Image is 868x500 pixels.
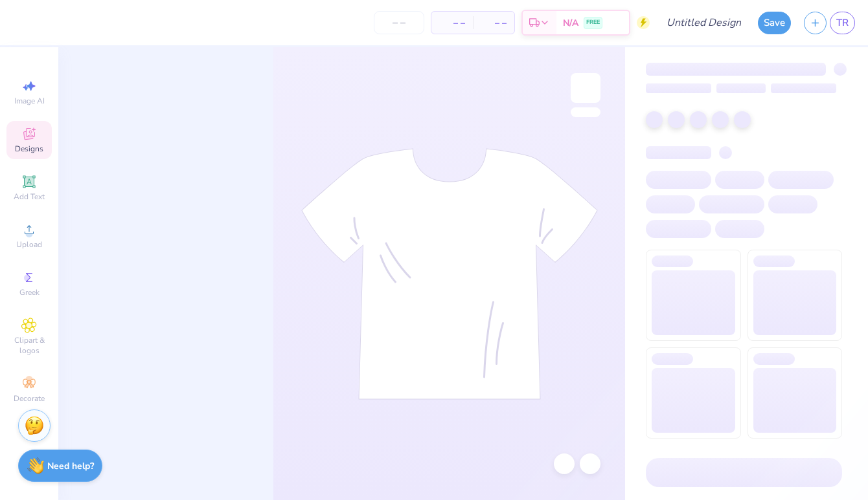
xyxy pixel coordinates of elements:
[301,148,598,400] img: tee-skeleton.svg
[439,16,465,30] span: – –
[836,16,849,30] span: TR
[15,144,43,154] span: Designs
[758,12,791,34] button: Save
[14,393,45,404] span: Decorate
[47,460,94,472] strong: Need help?
[481,16,507,30] span: – –
[656,10,751,36] input: Untitled Design
[14,96,45,106] span: Image AI
[563,16,578,30] span: N/A
[19,287,40,298] span: Greek
[16,239,42,250] span: Upload
[6,335,52,356] span: Clipart & logos
[14,191,45,202] span: Add Text
[374,11,424,34] input: – –
[830,12,855,34] a: TR
[586,18,600,27] span: FREE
